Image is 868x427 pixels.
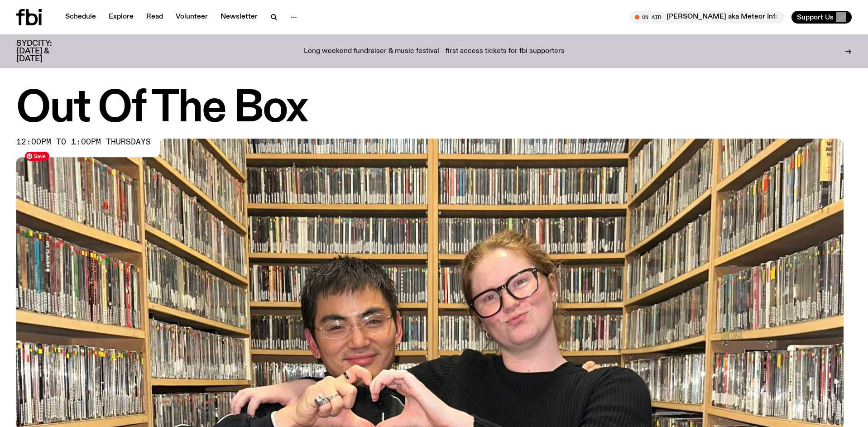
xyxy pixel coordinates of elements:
a: Schedule [60,11,101,24]
h3: SYDCITY: [DATE] & [DATE] [16,40,74,63]
h1: Out Of The Box [16,89,852,130]
a: Explore [103,11,139,24]
a: Read [141,11,168,24]
a: Newsletter [215,11,263,24]
button: On Air[PERSON_NAME] aka Meteor Infant - Out of the Box [630,11,784,24]
span: Save [25,152,49,161]
p: Long weekend fundraiser & music festival - first access tickets for fbi supporters [304,48,565,56]
button: Support Us [791,11,852,24]
span: Support Us [797,13,834,21]
span: 12:00pm to 1:00pm thursdays [16,139,151,146]
a: Volunteer [170,11,213,24]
